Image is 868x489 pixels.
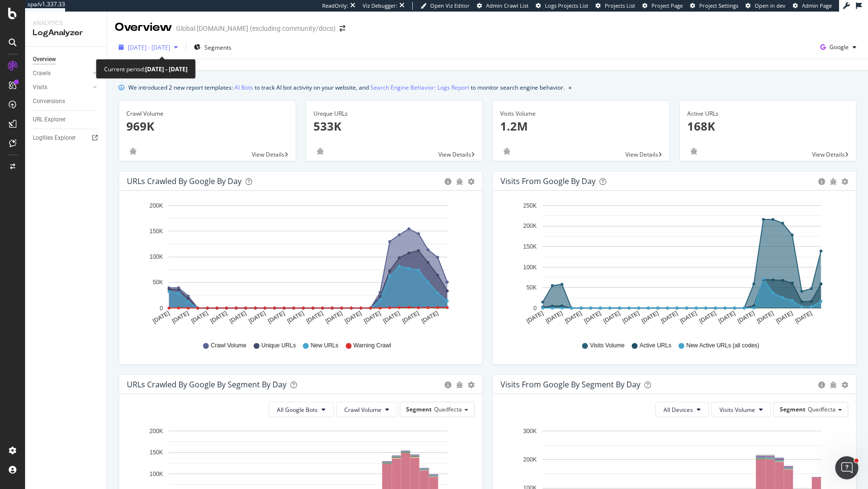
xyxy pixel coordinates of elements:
text: 200K [523,223,537,230]
span: View Details [625,150,658,159]
span: Open Viz Editor [430,2,470,9]
p: 168K [687,118,849,134]
div: bug [456,178,463,185]
a: Projects List [596,2,635,10]
div: gear [841,382,848,388]
div: gear [468,178,475,185]
text: [DATE] [267,310,286,325]
b: [DATE] - [DATE] [145,65,188,73]
span: Logs Projects List [545,2,588,9]
text: 150K [149,449,163,456]
a: AI Bots [234,82,253,93]
button: close banner [566,80,574,94]
text: [DATE] [660,310,679,325]
text: [DATE] [756,310,775,325]
text: 100K [149,253,163,260]
text: [DATE] [325,310,344,325]
div: circle-info [445,178,451,185]
p: 1.2M [500,118,662,134]
span: View Details [252,150,285,159]
span: [DATE] - [DATE] [128,43,170,52]
text: [DATE] [247,310,267,325]
span: All Devices [664,406,693,414]
div: bug [500,148,514,155]
text: [DATE] [564,310,583,325]
svg: A chart. [501,198,849,332]
span: Warning Crawl [353,342,391,350]
div: URLs Crawled by Google by day [127,176,242,186]
span: Unique URLs [261,342,296,350]
span: Quadfecta [808,405,836,413]
div: Visits from Google by day [501,176,596,186]
a: Visits [33,82,90,93]
div: bug [313,148,327,155]
text: [DATE] [544,310,564,325]
text: [DATE] [583,310,602,325]
a: Open in dev [746,2,786,10]
button: [DATE] - [DATE] [115,40,182,55]
span: All Google Bots [277,406,318,414]
div: bug [830,178,837,185]
button: All Devices [655,402,709,417]
p: 969K [126,118,288,134]
text: [DATE] [775,310,794,325]
span: Project Page [651,2,683,9]
div: Viz Debugger: [363,2,397,10]
span: Projects List [605,2,635,9]
a: Crawls [33,68,90,79]
div: LogAnalyzer [33,27,99,39]
div: Crawl Volume [126,109,288,118]
div: info banner [119,82,856,93]
button: Segments [190,40,235,55]
text: [DATE] [679,310,698,325]
text: 300K [523,428,537,435]
text: [DATE] [343,310,363,325]
text: 100K [523,264,537,271]
text: [DATE] [621,310,640,325]
text: [DATE] [794,310,813,325]
span: Visits Volume [719,406,755,414]
div: bug [687,148,701,155]
div: Visits [33,82,47,93]
text: 200K [149,202,163,209]
span: Google [829,43,849,51]
div: Overview [33,54,56,65]
span: Visits Volume [590,342,624,350]
text: 100K [149,471,163,477]
a: Project Page [642,2,683,10]
div: Overview [115,19,172,36]
iframe: Intercom live chat [835,456,858,479]
text: [DATE] [401,310,420,325]
div: ReadOnly: [322,2,348,10]
div: circle-info [818,178,825,185]
a: Admin Page [793,2,832,10]
div: Logfiles Explorer [33,133,76,143]
text: 150K [523,243,537,250]
div: URL Explorer [33,115,66,125]
div: arrow-right-arrow-left [339,25,345,32]
span: Admin Page [802,2,832,9]
a: URL Explorer [33,115,100,125]
text: 250K [523,202,537,209]
a: Conversions [33,96,100,106]
span: View Details [438,150,471,159]
text: [DATE] [698,310,718,325]
a: Overview [33,54,100,65]
span: New Active URLs (all codes) [686,342,759,350]
div: bug [830,382,837,388]
div: We introduced 2 new report templates: to track AI bot activity on your website, and to monitor se... [128,82,565,93]
text: [DATE] [382,310,401,325]
text: [DATE] [286,310,305,325]
text: [DATE] [305,310,325,325]
div: gear [841,178,848,185]
text: [DATE] [525,310,544,325]
a: Open Viz Editor [420,2,470,10]
div: Unique URLs [313,109,475,118]
div: bug [456,382,463,388]
button: Visits Volume [711,402,771,417]
div: bug [126,148,140,155]
text: [DATE] [151,310,171,325]
button: All Google Bots [269,402,334,417]
span: Segment [780,405,805,413]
